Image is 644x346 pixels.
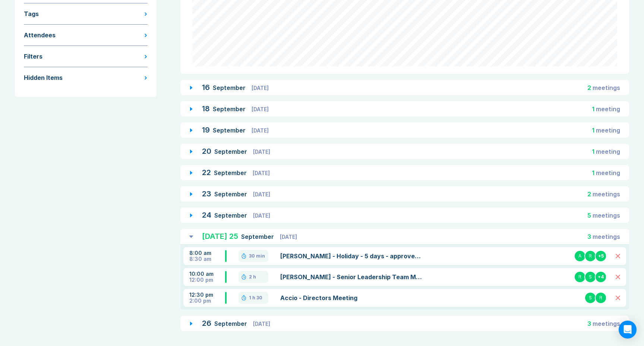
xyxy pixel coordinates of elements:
[214,169,248,177] span: September
[592,105,594,113] span: 1
[202,211,211,219] span: 24
[280,293,424,302] a: Accio - Directors Meeting
[202,104,210,113] span: 18
[616,275,620,279] button: Delete
[574,250,586,262] div: A
[587,84,591,91] span: 2
[214,148,249,155] span: September
[253,212,270,219] span: [DATE]
[249,295,262,301] div: 1 h 30
[202,83,210,92] span: 16
[587,212,591,219] span: 5
[587,233,591,240] span: 3
[587,320,591,327] span: 3
[202,319,211,328] span: 26
[253,170,270,176] span: [DATE]
[595,292,607,304] div: R
[189,250,225,256] div: 8:00 am
[592,169,594,177] span: 1
[202,232,238,241] span: [DATE] 25
[24,9,39,18] div: Tags
[616,254,620,258] button: Delete
[593,190,620,198] span: meeting s
[252,127,269,134] span: [DATE]
[189,277,225,283] div: 12:00 pm
[592,127,594,134] span: 1
[214,190,249,198] span: September
[596,105,620,113] span: meeting
[593,212,620,219] span: meeting s
[587,190,591,198] span: 2
[213,127,247,134] span: September
[24,52,42,61] div: Filters
[252,106,269,112] span: [DATE]
[202,147,211,156] span: 20
[574,271,586,283] div: R
[253,191,270,197] span: [DATE]
[280,272,424,281] a: [PERSON_NAME] - Senior Leadership Team Meeting
[596,148,620,155] span: meeting
[24,73,63,82] div: Hidden Items
[593,84,620,91] span: meeting s
[24,31,56,40] div: Attendees
[592,148,594,155] span: 1
[595,250,607,262] div: + 5
[189,292,225,298] div: 12:30 pm
[202,189,211,198] span: 23
[213,84,247,91] span: September
[584,292,596,304] div: S
[253,149,270,155] span: [DATE]
[280,252,424,261] a: [PERSON_NAME] - Holiday - 5 days - approved DS - Noted IP
[249,253,265,259] div: 30 min
[619,321,637,339] div: Open Intercom Messenger
[189,256,225,262] div: 8:30 am
[616,296,620,300] button: Delete
[584,250,596,262] div: R
[214,212,249,219] span: September
[593,320,620,327] span: meeting s
[252,85,269,91] span: [DATE]
[584,271,596,283] div: S
[202,168,211,177] span: 22
[213,105,247,113] span: September
[595,271,607,283] div: + 4
[596,169,620,177] span: meeting
[189,271,225,277] div: 10:00 am
[202,125,210,134] span: 19
[214,320,249,327] span: September
[241,233,275,240] span: September
[249,274,256,280] div: 2 h
[189,298,225,304] div: 2:00 pm
[593,233,620,240] span: meeting s
[253,321,270,327] span: [DATE]
[596,127,620,134] span: meeting
[280,234,297,240] span: [DATE]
